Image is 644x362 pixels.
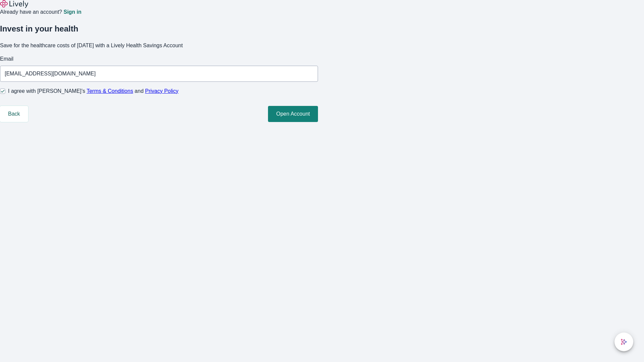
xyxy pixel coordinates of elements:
a: Sign in [63,9,81,15]
a: Terms & Conditions [87,88,133,94]
button: Open Account [268,106,318,122]
svg: Lively AI Assistant [621,339,627,345]
a: Privacy Policy [145,88,179,94]
span: I agree with [PERSON_NAME]’s and [8,87,178,95]
button: chat [614,333,633,351]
